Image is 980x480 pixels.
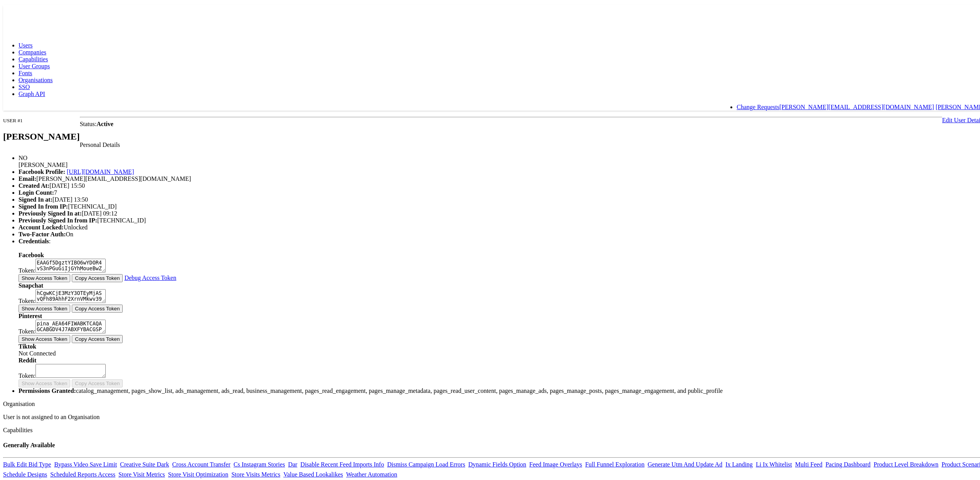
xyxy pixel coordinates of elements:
a: Users [19,40,32,47]
b: Active [96,119,113,125]
a: Ix Landing [725,459,753,466]
a: Fonts [19,68,32,74]
button: Copy Access Token [72,377,123,386]
b: Facebook [19,250,44,256]
a: Weather Automation [346,469,397,476]
b: Permissions Granted: [19,386,76,392]
button: Show Access Token [19,272,70,280]
a: Store Visit Metrics [118,469,165,476]
a: Dismiss Campaign Load Errors [387,459,465,466]
b: Previously Signed In from IP: [19,215,97,222]
small: USER #1 [3,116,23,121]
a: Dynamic Fields Option [468,459,526,466]
a: Bulk Edit Bid Type [3,459,51,466]
h2: [PERSON_NAME] [3,130,80,140]
a: Full Funnel Exploration [585,459,645,466]
b: Tiktok [19,341,36,348]
a: Organisations [19,75,53,81]
a: Scheduled Reports Access [50,469,115,476]
button: Copy Access Token [72,272,123,280]
b: Reddit [19,355,36,362]
a: Store Visit Optimization [168,469,228,476]
b: Email: [19,173,36,180]
textarea: hCgwKCjE3MzY3OTEyMjASvQFh89AhhF2XrnVMkwv39hze0nGOTt7CrZScWhc9w5O1J5lble_uBiC2GQaBluQWHQP1vfE0A67S... [35,287,106,301]
a: Change Requests [737,102,779,108]
a: Capabilities [19,54,48,61]
a: [PERSON_NAME][EMAIL_ADDRESS][DOMAIN_NAME] [779,102,934,108]
b: Previously Signed In at: [19,208,82,215]
a: Pacing Dashboard [825,459,870,466]
a: Debug Access Token [124,273,176,279]
b: Two-Factor Auth: [19,229,66,236]
a: Creative Suite Dark [120,459,169,466]
a: Value Based Lookalikes [283,469,343,476]
a: Companies [19,47,46,54]
a: Dar [288,459,297,466]
textarea: EAAGf5DgztYIBO6wYDOR4vS3nPGuGiIjGYhMoueBwZBqZA5v4IvkFr2Bb4706E92rDWgHgCh1EYlmFrMtqbQA6D2ok49zHoB9... [35,257,106,271]
button: Show Access Token [19,377,70,386]
a: SSO [19,82,30,88]
button: Copy Access Token [72,303,123,311]
button: Copy Access Token [72,333,123,341]
a: Bypass Video Save Limit [54,459,117,466]
a: User Groups [19,61,50,67]
a: Generate Utm And Update Ad [647,459,722,466]
b: Account Locked: [19,222,64,229]
button: Show Access Token [19,303,70,311]
a: Li Ix Whitelist [756,459,792,466]
a: Schedule Designs [3,469,47,476]
a: Product Level Breakdown [874,459,938,466]
a: Cs Instagram Stories [233,459,285,466]
b: Credentials [19,236,49,243]
textarea: pina_AEA64FIWABKTCAQAGCABGDV4J7ABXFYBACGSPWESBZQTAWJGPGZGAV4PMH4QTCQ4CMUO4RYMNJNNM4FH6O2DHY3TBHSO... [35,318,106,332]
a: Store Visits Metrics [231,469,280,476]
b: Login Count: [19,187,54,194]
b: Signed In at: [19,194,52,201]
a: Cross Account Transfer [172,459,230,466]
a: Multi Feed [795,459,823,466]
a: Graph API [19,89,45,95]
a: Feed Image Overlays [529,459,582,466]
b: Facebook Profile: [19,167,65,173]
b: Created At: [19,180,49,187]
a: Disable Recent Feed Imports Info [301,459,384,466]
b: Signed In from IP: [19,201,68,208]
b: Pinterest [19,311,42,317]
b: Snapchat [19,280,43,287]
a: [URL][DOMAIN_NAME] [67,167,134,173]
button: Show Access Token [19,333,70,341]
